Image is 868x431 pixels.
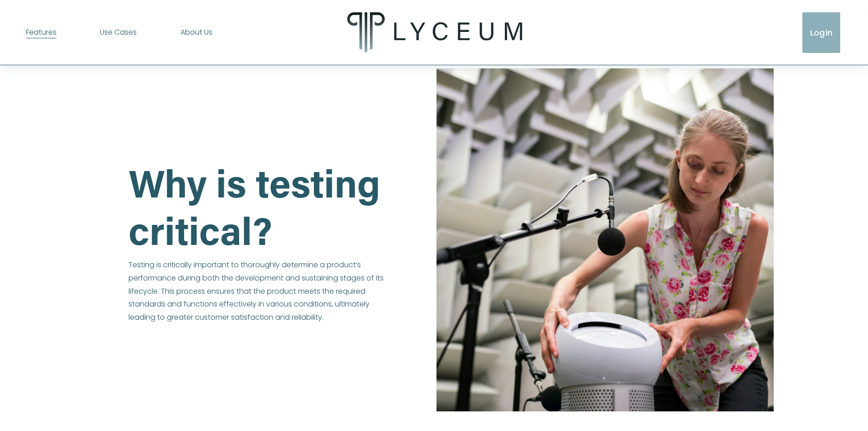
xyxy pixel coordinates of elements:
a: Login [801,10,842,55]
a: folder dropdown [100,25,137,40]
strong: Why is testing critical? [128,157,390,255]
a: folder dropdown [26,25,56,40]
span: Use Cases [100,26,137,39]
span: Features [26,26,56,39]
img: Lyceum [347,12,523,52]
a: About Us [180,25,212,40]
p: Testing is critically important to thoroughly determine a product’s performance during both the d... [128,259,397,324]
